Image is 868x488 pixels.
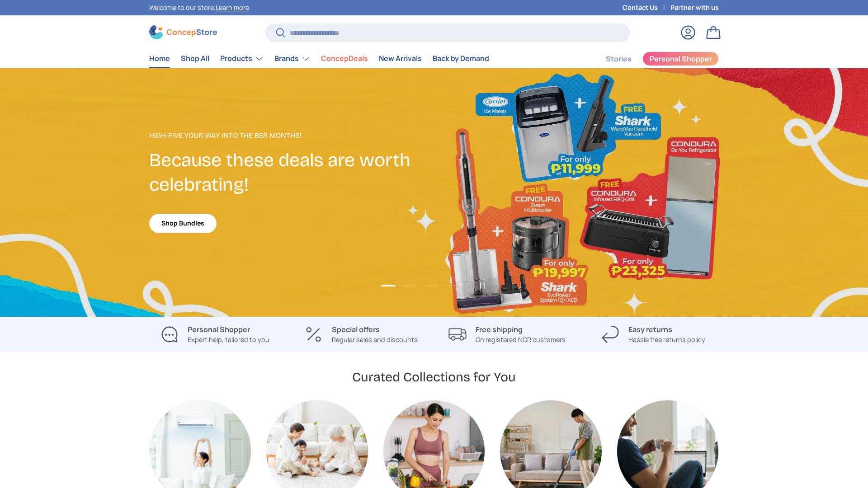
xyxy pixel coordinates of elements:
[441,324,573,345] a: Free shipping On registered NCR customers
[216,3,249,12] a: Learn more
[584,50,719,68] nav: Secondary
[476,324,523,334] strong: Free shipping
[379,50,422,67] a: New Arrivals
[332,335,418,345] p: Regular sales and discounts
[332,324,380,334] strong: Special offers
[181,50,209,67] a: Shop All
[149,50,489,68] nav: Primary
[220,50,264,68] a: Products
[149,148,434,197] h2: Because these deals are worth celebrating!
[628,324,672,334] strong: Easy returns
[215,50,269,68] summary: Products
[587,324,719,345] a: Easy returns Hassle free returns policy
[628,335,705,345] p: Hassle free returns policy
[433,50,489,67] a: Back by Demand
[188,324,250,334] strong: Personal Shopper
[650,55,712,62] span: Personal Shopper
[274,50,310,68] a: Brands
[149,324,281,345] a: Personal Shopper Expert help, tailored to you
[269,50,316,68] summary: Brands
[149,25,217,39] img: ConcepStore
[149,3,249,13] p: Welcome to our store.
[149,130,434,141] p: High-Five Your Way Into the Ber Months!
[606,50,632,68] a: Stories
[623,3,670,13] a: Contact Us
[642,52,719,66] a: Personal Shopper
[321,50,368,67] a: ConcepDeals
[149,214,217,233] a: Shop Bundles
[188,335,269,345] p: Expert help, tailored to you
[352,369,516,385] h2: Curated Collections for You
[295,324,427,345] a: Special offers Regular sales and discounts
[670,3,719,13] a: Partner with us
[476,335,566,345] p: On registered NCR customers
[149,50,170,67] a: Home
